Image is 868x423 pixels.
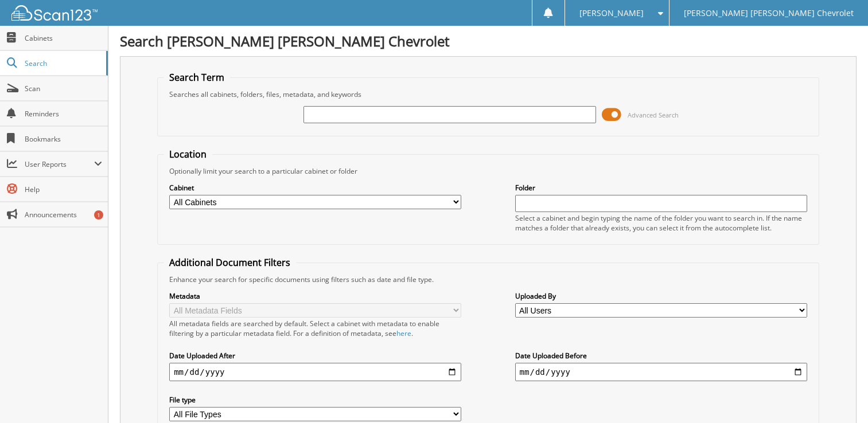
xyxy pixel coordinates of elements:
input: start [169,363,461,381]
legend: Location [164,148,212,160]
div: All metadata fields are searched by default. Select a cabinet with metadata to enable filtering b... [169,319,461,338]
legend: Additional Document Filters [164,256,296,269]
span: Help [25,185,102,194]
label: Metadata [169,291,461,301]
div: 1 [94,210,103,220]
a: here [396,328,411,338]
label: Folder [515,183,807,193]
span: Bookmarks [25,134,102,144]
img: scan123-logo-white.svg [11,5,98,21]
span: [PERSON_NAME] [PERSON_NAME] Chevrolet [684,10,854,17]
legend: Search Term [164,71,230,84]
div: Enhance your search for specific documents using filters such as date and file type. [164,275,813,284]
span: [PERSON_NAME] [579,10,644,17]
span: Search [25,58,100,68]
label: File type [169,395,461,405]
label: Uploaded By [515,291,807,301]
span: Advanced Search [628,111,679,119]
span: Scan [25,84,102,93]
label: Date Uploaded After [169,351,461,361]
div: Select a cabinet and begin typing the name of the folder you want to search in. If the name match... [515,213,807,233]
div: Searches all cabinets, folders, files, metadata, and keywords [164,89,813,99]
span: User Reports [25,159,94,169]
label: Cabinet [169,183,461,193]
input: end [515,363,807,381]
span: Cabinets [25,33,102,43]
span: Reminders [25,109,102,119]
h1: Search [PERSON_NAME] [PERSON_NAME] Chevrolet [120,32,857,50]
div: Optionally limit your search to a particular cabinet or folder [164,166,813,176]
label: Date Uploaded Before [515,351,807,361]
span: Announcements [25,210,102,220]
